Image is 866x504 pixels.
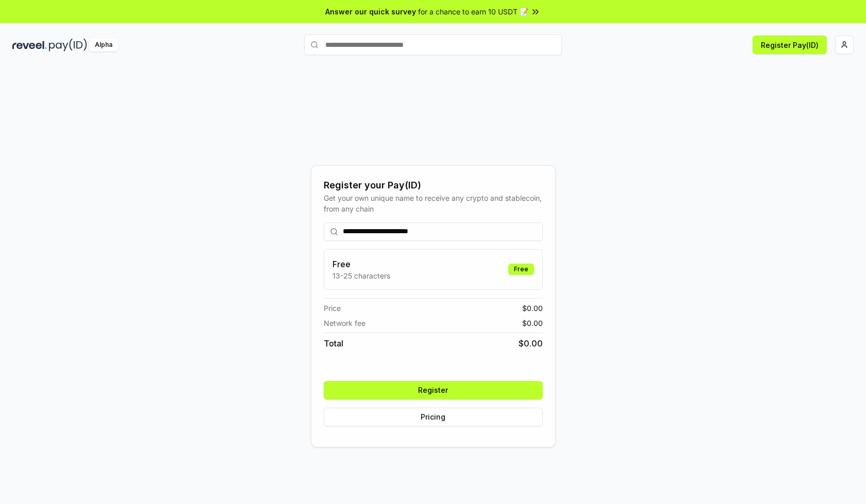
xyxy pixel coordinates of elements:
div: Free [508,264,534,275]
span: $ 0.00 [519,337,543,350]
span: Price [324,303,341,314]
button: Register [324,381,543,399]
span: for a chance to earn 10 USDT 📝 [418,6,528,17]
div: Register your Pay(ID) [324,178,543,193]
p: 13-25 characters [332,270,390,281]
div: Get your own unique name to receive any crypto and stablecoin, from any chain [324,193,543,214]
span: Total [324,337,343,350]
img: reveel_dark [12,39,47,51]
h3: Free [332,258,390,270]
span: $ 0.00 [522,303,543,314]
button: Pricing [324,408,543,426]
button: Register Pay(ID) [753,36,827,54]
span: Network fee [324,318,365,328]
div: Alpha [89,39,118,51]
img: pay_id [49,39,87,51]
span: $ 0.00 [522,318,543,328]
span: Answer our quick survey [325,6,416,17]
